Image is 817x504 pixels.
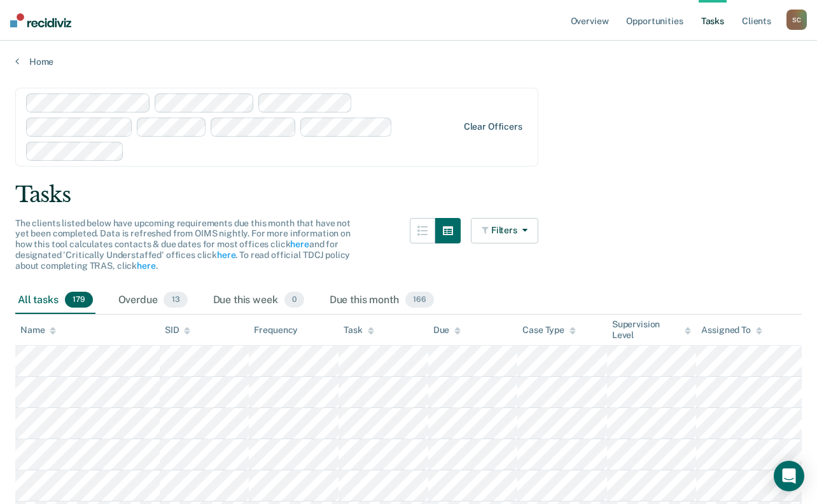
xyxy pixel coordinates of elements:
div: Case Type [522,325,576,336]
div: Clear officers [464,121,522,132]
a: here [137,261,155,271]
div: Supervision Level [612,319,692,341]
div: Tasks [15,182,802,208]
button: Filters [471,218,538,243]
div: Open Intercom Messenger [774,461,804,491]
div: Name [20,325,56,336]
div: Due [433,325,461,336]
span: 179 [65,292,93,308]
a: here [290,239,309,249]
img: Recidiviz [10,13,71,27]
a: Home [15,56,802,67]
div: Task [344,325,374,336]
div: SID [165,325,191,336]
span: 13 [164,292,187,308]
span: The clients listed below have upcoming requirements due this month that have not yet been complet... [15,218,351,271]
div: Overdue13 [116,287,190,315]
div: All tasks179 [15,287,95,315]
div: Due this week0 [211,287,307,315]
span: 166 [405,292,434,308]
div: S C [786,10,807,30]
div: Due this month166 [327,287,436,315]
button: SC [786,10,807,30]
div: Assigned To [701,325,762,336]
span: 0 [284,292,304,308]
div: Frequency [254,325,298,336]
a: here [217,250,235,260]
